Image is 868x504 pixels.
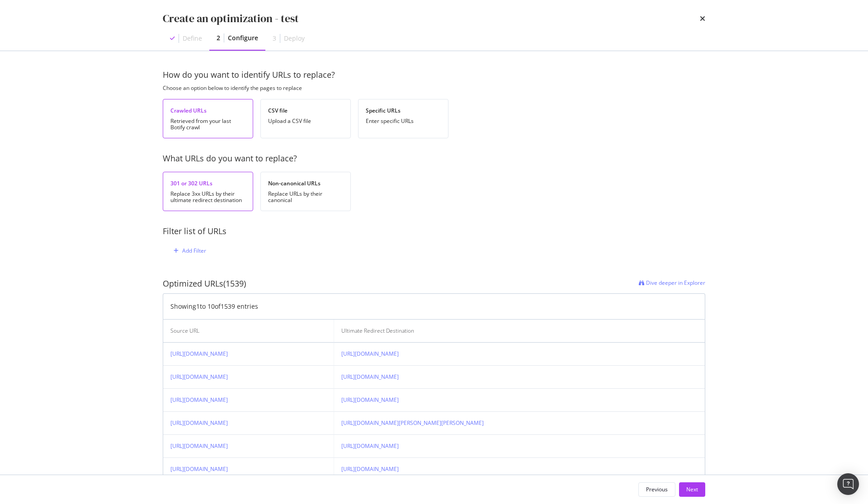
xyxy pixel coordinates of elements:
[639,278,705,290] a: Dive deeper in Explorer
[284,34,305,43] div: Deploy
[638,482,675,497] button: Previous
[163,69,705,81] div: How do you want to identify URLs to replace?
[182,247,206,254] div: Add Filter
[273,34,276,43] div: 3
[366,118,441,124] div: Enter specific URLs
[268,118,343,124] div: Upload a CSV file
[163,85,705,92] div: Choose an option below to identify the pages to replace
[170,302,258,311] div: Showing 1 to 10 of 1539 entries
[170,419,228,427] a: [URL][DOMAIN_NAME]
[700,11,705,26] div: times
[163,226,705,237] div: Filter list of URLs
[170,107,245,114] div: Crawled URLs
[170,465,228,473] a: [URL][DOMAIN_NAME]
[341,373,399,381] a: [URL][DOMAIN_NAME]
[170,350,228,358] a: [URL][DOMAIN_NAME]
[679,482,705,497] button: Next
[341,442,399,450] a: [URL][DOMAIN_NAME]
[341,465,399,473] a: [URL][DOMAIN_NAME]
[163,153,705,165] div: What URLs do you want to replace?
[170,373,228,381] a: [URL][DOMAIN_NAME]
[268,191,343,203] div: Replace URLs by their canonical
[217,33,220,42] div: 2
[334,320,705,343] th: Ultimate Redirect Destination
[341,350,399,358] a: [URL][DOMAIN_NAME]
[163,278,246,290] div: Optimized URLs (1539)
[170,191,245,203] div: Replace 3xx URLs by their ultimate redirect destination
[686,485,698,493] div: Next
[837,473,859,495] div: Open Intercom Messenger
[268,107,343,114] div: CSV file
[170,245,206,256] button: Add Filter
[341,396,399,404] a: [URL][DOMAIN_NAME]
[170,396,228,404] a: [URL][DOMAIN_NAME]
[183,34,202,43] div: Define
[163,11,299,26] div: Create an optimization - test
[646,279,705,287] span: Dive deeper in Explorer
[228,33,258,42] div: Configure
[163,320,334,343] th: Source URL
[268,179,343,187] div: Non-canonical URLs
[170,442,228,450] a: [URL][DOMAIN_NAME]
[170,179,245,187] div: 301 or 302 URLs
[646,485,668,493] div: Previous
[366,107,441,114] div: Specific URLs
[341,419,484,427] a: [URL][DOMAIN_NAME][PERSON_NAME][PERSON_NAME]
[170,118,245,131] div: Retrieved from your last Botify crawl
